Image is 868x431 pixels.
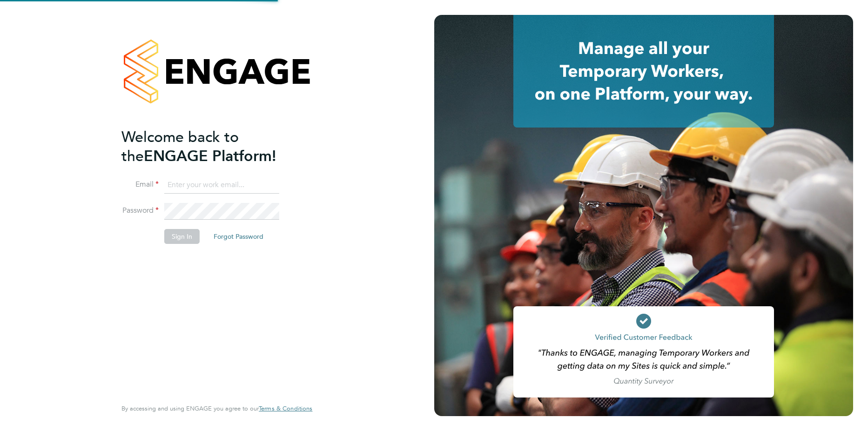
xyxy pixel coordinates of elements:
[121,404,312,412] span: By accessing and using ENGAGE you agree to our
[121,128,239,165] span: Welcome back to the
[121,180,159,189] label: Email
[259,404,312,412] span: Terms & Conditions
[259,405,312,412] a: Terms & Conditions
[206,229,271,244] button: Forgot Password
[164,177,279,194] input: Enter your work email...
[121,206,159,215] label: Password
[164,229,200,244] button: Sign In
[121,128,303,166] h2: ENGAGE Platform!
